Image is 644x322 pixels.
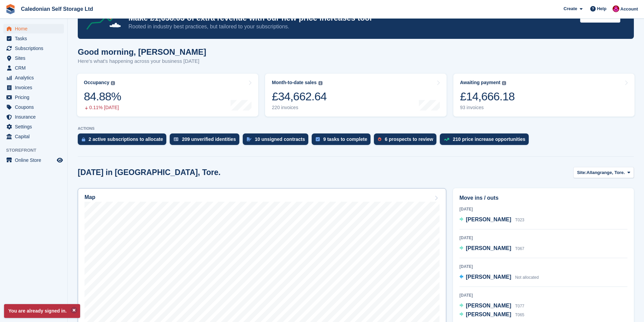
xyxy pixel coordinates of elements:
[128,23,575,30] p: Rooted in industry best practices, but tailored to your subscriptions.
[385,137,433,142] div: 6 prospects to review
[15,122,55,131] span: Settings
[272,80,316,85] div: Month-to-date sales
[15,83,55,92] span: Invoices
[3,44,64,53] a: menu
[459,264,627,270] div: [DATE]
[318,81,323,85] img: icon-info-grey-7440780725fd019a000dd9b08b2336e03edf1995a4989e88bcd33f0948082b44.svg
[460,80,501,85] div: Awaiting payment
[459,235,627,241] div: [DATE]
[3,83,64,92] a: menu
[6,147,67,154] span: Storefront
[84,90,121,103] div: 84.88%
[459,292,627,298] div: [DATE]
[3,73,64,82] a: menu
[5,4,16,14] img: stora-icon-8386f47178a22dfd0bd8f6a31ec36ba5ce8667c1dd55bd0f319d3a0aa187defe.svg
[312,133,374,148] a: 9 tasks to complete
[515,304,524,308] span: T077
[15,24,55,33] span: Home
[323,137,367,142] div: 9 tasks to complete
[459,302,524,311] a: [PERSON_NAME] T077
[587,169,625,176] span: Allangrange, Tore.
[3,112,64,122] a: menu
[18,3,96,15] a: Caledonian Self Storage Ltd
[466,303,511,308] span: [PERSON_NAME]
[3,122,64,131] a: menu
[265,74,446,117] a: Month-to-date sales £34,662.64 220 invoices
[85,194,95,200] h2: Map
[15,73,55,82] span: Analytics
[444,138,449,141] img: price_increase_opportunities-93ffe204e8149a01c8c9dc8f82e8f89637d9d84a8eef4429ea346261dce0b2c0.svg
[15,44,55,53] span: Subscriptions
[182,137,236,142] div: 209 unverified identities
[84,80,109,85] div: Occupancy
[15,112,55,122] span: Insurance
[3,63,64,73] a: menu
[466,312,511,317] span: [PERSON_NAME]
[15,93,55,102] span: Pricing
[374,133,440,148] a: 6 prospects to review
[78,126,634,131] p: ACTIONS
[466,274,511,280] span: [PERSON_NAME]
[459,273,539,282] a: [PERSON_NAME] Not allocated
[15,102,55,112] span: Coupons
[620,6,638,13] span: Account
[597,5,606,12] span: Help
[77,74,258,117] a: Occupancy 84.88% 0.11% [DATE]
[3,53,64,63] a: menu
[4,304,80,318] p: You are already signed in.
[3,24,64,33] a: menu
[440,133,532,148] a: 210 price increase opportunities
[515,218,524,222] span: T023
[78,133,170,148] a: 2 active subscriptions to allocate
[3,155,64,165] a: menu
[15,34,55,43] span: Tasks
[56,156,64,164] a: Preview store
[247,137,252,141] img: contract_signature_icon-13c848040528278c33f63329250d36e43548de30e8caae1d1a13099fd9432cc5.svg
[243,133,312,148] a: 10 unsigned contracts
[15,155,55,165] span: Online Store
[453,74,635,117] a: Awaiting payment £14,666.18 93 invoices
[84,105,121,110] div: 0.11% [DATE]
[515,313,524,317] span: T065
[78,168,221,177] h2: [DATE] in [GEOGRAPHIC_DATA], Tore.
[78,47,206,56] h1: Good morning, [PERSON_NAME]
[15,132,55,141] span: Capital
[3,34,64,43] a: menu
[170,133,243,148] a: 209 unverified identities
[459,244,524,253] a: [PERSON_NAME] T067
[460,105,515,110] div: 93 invoices
[3,102,64,112] a: menu
[459,311,524,319] a: [PERSON_NAME] T065
[15,63,55,73] span: CRM
[466,217,511,222] span: [PERSON_NAME]
[466,245,511,251] span: [PERSON_NAME]
[459,206,627,212] div: [DATE]
[577,169,587,176] span: Site:
[573,167,634,178] button: Site: Allangrange, Tore.
[316,137,320,141] img: task-75834270c22a3079a89374b754ae025e5fb1db73e45f91037f5363f120a921f8.svg
[378,137,381,141] img: prospect-51fa495bee0391a8d652442698ab0144808aea92771e9ea1ae160a38d050c398.svg
[515,246,524,251] span: T067
[174,137,178,141] img: verify_identity-adf6edd0f0f0b5bbfe63781bf79b02c33cf7c696d77639b501bdc392416b5a36.svg
[564,5,577,12] span: Create
[453,137,525,142] div: 210 price increase opportunities
[460,90,515,103] div: £14,666.18
[459,216,524,224] a: [PERSON_NAME] T023
[272,90,327,103] div: £34,662.64
[515,275,539,280] span: Not allocated
[459,194,627,202] h2: Move ins / outs
[89,137,163,142] div: 2 active subscriptions to allocate
[502,81,506,85] img: icon-info-grey-7440780725fd019a000dd9b08b2336e03edf1995a4989e88bcd33f0948082b44.svg
[613,5,619,12] img: Donald Mathieson
[78,57,206,65] p: Here's what's happening across your business [DATE]
[255,137,305,142] div: 10 unsigned contracts
[82,137,85,142] img: active_subscription_to_allocate_icon-d502201f5373d7db506a760aba3b589e785aa758c864c3986d89f69b8ff3...
[3,132,64,141] a: menu
[3,93,64,102] a: menu
[111,81,115,85] img: icon-info-grey-7440780725fd019a000dd9b08b2336e03edf1995a4989e88bcd33f0948082b44.svg
[15,53,55,63] span: Sites
[272,105,327,110] div: 220 invoices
